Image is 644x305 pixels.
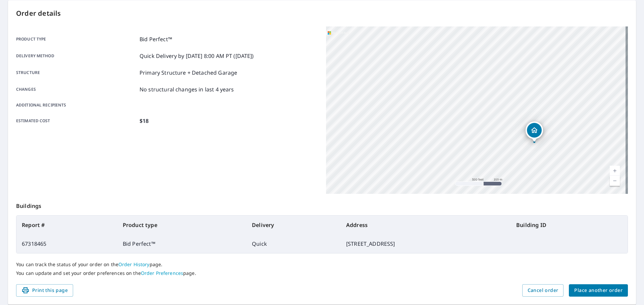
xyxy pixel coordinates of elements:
[16,261,628,268] p: You can track the status of your order on the page.
[526,122,543,142] div: Dropped pin, building 1, Residential property, 159 Helens Pl Clarksburg, WV 26301
[140,117,149,125] p: $18
[341,216,511,234] th: Address
[247,216,341,234] th: Delivery
[16,69,137,77] p: Structure
[140,35,172,43] p: Bid Perfect™
[341,234,511,253] td: [STREET_ADDRESS]
[16,117,137,125] p: Estimated cost
[140,52,254,60] p: Quick Delivery by [DATE] 8:00 AM PT ([DATE])
[16,102,137,108] p: Additional recipients
[610,166,620,176] a: Current Level 16, Zoom In
[574,286,623,295] span: Place another order
[16,35,137,43] p: Product type
[16,234,117,253] td: 67318465
[16,216,117,234] th: Report #
[140,69,237,77] p: Primary Structure + Detached Garage
[511,216,628,234] th: Building ID
[610,176,620,186] a: Current Level 16, Zoom Out
[16,284,73,297] button: Print this page
[141,270,183,276] a: Order Preferences
[569,284,628,297] button: Place another order
[16,270,628,276] p: You can update and set your order preferences on the page.
[16,194,628,215] p: Buildings
[16,8,628,18] p: Order details
[140,85,234,93] p: No structural changes in last 4 years
[247,234,341,253] td: Quick
[522,284,564,297] button: Cancel order
[16,52,137,60] p: Delivery method
[528,286,558,295] span: Cancel order
[117,234,247,253] td: Bid Perfect™
[16,85,137,93] p: Changes
[117,216,247,234] th: Product type
[118,261,150,268] a: Order History
[21,286,68,295] span: Print this page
